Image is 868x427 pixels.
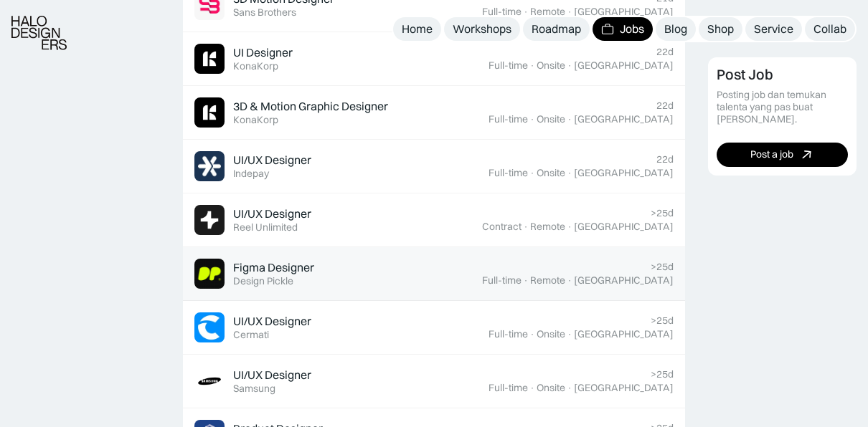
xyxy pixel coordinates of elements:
div: Contract [482,221,522,233]
div: Full-time [489,113,528,125]
a: Job ImageUI DesignerKonaKorp22dFull-time·Onsite·[GEOGRAPHIC_DATA] [183,32,685,86]
a: Job ImageUI/UX DesignerIndepay22dFull-time·Onsite·[GEOGRAPHIC_DATA] [183,140,685,193]
a: Workshops [444,17,520,41]
div: Cermati [233,329,269,341]
div: Shop [707,21,734,37]
div: Posting job dan temukan talenta yang pas buat [PERSON_NAME]. [717,89,848,125]
a: Job ImageUI/UX DesignerReel Unlimited>25dContract·Remote·[GEOGRAPHIC_DATA] [183,193,685,247]
a: Home [393,17,441,41]
div: KonaKorp [233,60,278,72]
div: Post a job [750,148,793,160]
div: [GEOGRAPHIC_DATA] [574,274,674,287]
a: Jobs [593,17,653,41]
div: [GEOGRAPHIC_DATA] [574,221,674,233]
div: Onsite [537,382,565,394]
div: · [567,59,572,72]
div: · [567,113,572,125]
div: · [529,167,535,179]
div: [GEOGRAPHIC_DATA] [574,382,674,394]
a: Shop [699,17,742,41]
div: Onsite [537,328,565,340]
a: Job Image3D & Motion Graphic DesignerKonaKorp22dFull-time·Onsite·[GEOGRAPHIC_DATA] [183,86,685,140]
div: Onsite [537,113,565,125]
img: Job Image [194,259,225,289]
div: Service [754,21,793,37]
div: Reel Unlimited [233,221,298,234]
img: Job Image [194,366,225,396]
img: Job Image [194,205,225,235]
div: Sans Brothers [233,6,296,19]
a: Job ImageFigma DesignerDesign Pickle>25dFull-time·Remote·[GEOGRAPHIC_DATA] [183,247,685,301]
div: UI/UX Designer [233,314,311,329]
div: · [529,382,535,394]
img: Job Image [194,312,225,342]
div: Samsung [233,383,275,395]
div: Workshops [453,21,511,37]
div: >25d [651,207,674,219]
div: Onsite [537,59,565,72]
div: >25d [651,315,674,327]
div: Jobs [620,21,644,37]
div: Full-time [489,167,528,179]
a: Blog [656,17,696,41]
img: Job Image [194,97,225,128]
div: Blog [664,21,687,37]
div: [GEOGRAPHIC_DATA] [574,167,674,179]
a: Service [745,17,802,41]
img: Job Image [194,44,225,74]
div: Remote [530,6,565,18]
div: UI/UX Designer [233,368,311,383]
div: · [567,221,572,233]
a: Collab [805,17,855,41]
div: · [567,6,572,18]
div: · [529,113,535,125]
div: UI/UX Designer [233,206,311,221]
div: Collab [813,21,846,37]
div: Full-time [482,6,522,18]
a: Job ImageUI/UX DesignerSamsung>25dFull-time·Onsite·[GEOGRAPHIC_DATA] [183,355,685,408]
div: 22d [656,100,674,112]
div: Design Pickle [233,275,293,287]
div: Post Job [717,66,773,83]
div: Figma Designer [233,260,314,275]
div: [GEOGRAPHIC_DATA] [574,113,674,125]
div: Remote [530,274,565,287]
div: · [523,6,529,18]
div: · [523,221,529,233]
div: Full-time [482,274,522,287]
div: UI/UX Designer [233,153,311,168]
div: · [567,167,572,179]
div: 3D & Motion Graphic Designer [233,99,388,114]
div: Indepay [233,168,269,180]
div: Onsite [537,167,565,179]
div: [GEOGRAPHIC_DATA] [574,59,674,72]
div: · [529,59,535,72]
div: · [567,274,572,287]
div: · [567,382,572,394]
div: Remote [530,221,565,233]
div: 22d [656,46,674,58]
div: >25d [651,368,674,380]
div: · [523,274,529,287]
div: [GEOGRAPHIC_DATA] [574,328,674,340]
a: Roadmap [523,17,590,41]
div: Full-time [489,382,528,394]
div: UI Designer [233,45,293,60]
div: Home [402,21,433,37]
a: Post a job [717,142,848,166]
div: >25d [651,261,674,273]
div: Full-time [489,328,528,340]
img: Job Image [194,151,225,181]
div: · [567,328,572,340]
div: KonaKorp [233,114,278,126]
div: 22d [656,153,674,165]
div: [GEOGRAPHIC_DATA] [574,6,674,18]
a: Job ImageUI/UX DesignerCermati>25dFull-time·Onsite·[GEOGRAPHIC_DATA] [183,301,685,355]
div: Roadmap [532,21,581,37]
div: · [529,328,535,340]
div: Full-time [489,59,528,72]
